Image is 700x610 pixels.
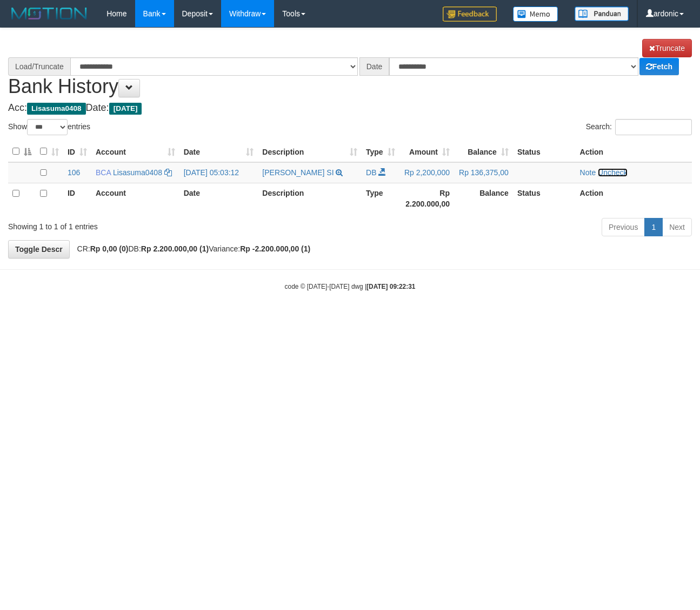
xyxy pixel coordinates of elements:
[27,119,68,135] select: Showentries
[615,119,692,135] input: Search:
[262,168,334,177] a: [PERSON_NAME] SI
[63,183,91,214] th: ID
[576,141,692,162] th: Action
[63,141,91,162] th: ID: activate to sort column ascending
[399,162,454,183] td: Rp 2,200,000
[639,58,679,75] a: Fetch
[642,39,692,57] a: Truncate
[91,183,179,214] th: Account
[454,162,513,183] td: Rp 136,375,00
[240,244,310,253] strong: Rp -2.200.000,00 (1)
[109,103,142,115] span: [DATE]
[513,183,576,214] th: Status
[91,141,179,162] th: Account: activate to sort column ascending
[454,183,513,214] th: Balance
[580,168,596,177] a: Note
[141,244,209,253] strong: Rp 2.200.000,00 (1)
[164,168,172,177] a: Copy Lisasuma0408 to clipboard
[362,183,399,214] th: Type
[8,103,692,114] h4: Acc: Date:
[258,183,362,214] th: Description
[113,168,162,177] a: Lisasuma0408
[8,217,284,232] div: Showing 1 to 1 of 1 entries
[179,162,258,183] td: [DATE] 05:03:12
[513,141,576,162] th: Status
[96,168,111,177] span: BCA
[68,168,80,177] span: 106
[285,283,416,290] small: code © [DATE]-[DATE] dwg |
[644,218,663,236] a: 1
[602,218,645,236] a: Previous
[8,240,70,258] a: Toggle Descr
[8,57,70,76] div: Load/Truncate
[366,168,376,177] span: DB
[179,141,258,162] th: Date: activate to sort column ascending
[662,218,692,236] a: Next
[366,283,415,290] strong: [DATE] 09:22:31
[399,141,454,162] th: Amount: activate to sort column ascending
[454,141,513,162] th: Balance: activate to sort column ascending
[576,183,692,214] th: Action
[8,39,692,97] h1: Bank History
[513,6,558,22] img: Button%20Memo.svg
[27,103,86,115] span: Lisasuma0408
[362,141,399,162] th: Type: activate to sort column ascending
[575,6,629,21] img: panduan.png
[90,244,129,253] strong: Rp 0,00 (0)
[399,183,454,214] th: Rp 2.200.000,00
[8,119,90,135] label: Show entries
[598,168,627,177] a: Uncheck
[443,6,497,22] img: Feedback.jpg
[586,119,692,135] label: Search:
[72,244,311,253] span: CR: DB: Variance:
[8,5,90,22] img: MOTION_logo.png
[8,141,36,162] th: : activate to sort column descending
[179,183,258,214] th: Date
[36,141,63,162] th: : activate to sort column ascending
[258,141,362,162] th: Description: activate to sort column ascending
[359,57,390,76] div: Date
